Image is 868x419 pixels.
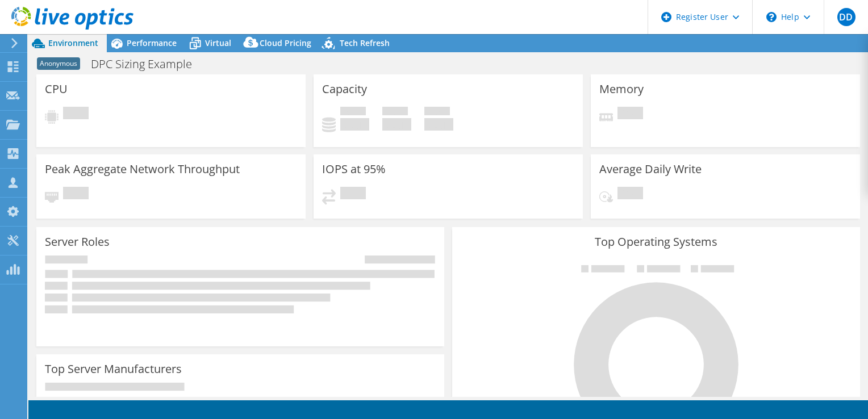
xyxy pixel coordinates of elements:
[382,107,408,118] span: Free
[45,83,68,95] h3: CPU
[340,118,369,131] h4: 0 GiB
[340,37,390,48] span: Tech Refresh
[340,187,366,202] span: Pending
[617,107,643,122] span: Pending
[45,363,182,375] h3: Top Server Manufacturers
[127,37,177,48] span: Performance
[48,37,98,48] span: Environment
[766,12,777,22] svg: \n
[37,57,80,70] span: Anonymous
[205,37,231,48] span: Virtual
[63,107,89,122] span: Pending
[322,163,386,175] h3: IOPS at 95%
[424,118,453,131] h4: 0 GiB
[260,37,311,48] span: Cloud Pricing
[45,236,110,248] h3: Server Roles
[461,236,852,248] h3: Top Operating Systems
[424,107,450,118] span: Total
[599,163,702,175] h3: Average Daily Write
[322,83,367,95] h3: Capacity
[340,107,366,118] span: Used
[837,8,856,26] span: DD
[382,118,411,131] h4: 0 GiB
[599,83,644,95] h3: Memory
[86,58,210,70] h1: DPC Sizing Example
[617,187,643,202] span: Pending
[45,163,240,175] h3: Peak Aggregate Network Throughput
[63,187,89,202] span: Pending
